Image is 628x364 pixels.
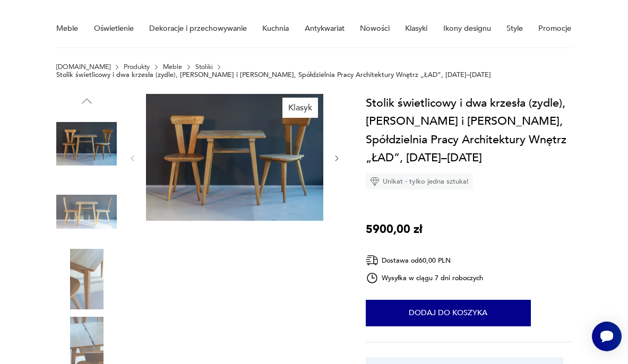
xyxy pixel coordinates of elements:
[94,10,134,47] a: Oświetlenie
[56,71,491,79] p: Stolik świetlicowy i dwa krzesła (zydle), [PERSON_NAME] i [PERSON_NAME], Spółdzielnia Pracy Archi...
[163,63,182,71] a: Meble
[366,94,572,167] h1: Stolik świetlicowy i dwa krzesła (zydle), [PERSON_NAME] i [PERSON_NAME], Spółdzielnia Pracy Archi...
[538,10,571,47] a: Promocje
[149,10,247,47] a: Dekoracje i przechowywanie
[56,181,117,242] img: Zdjęcie produktu Stolik świetlicowy i dwa krzesła (zydle), Olgierd Szlekys i Władysław Wincze, Sp...
[262,10,289,47] a: Kuchnia
[195,63,213,71] a: Stoliki
[366,300,531,326] button: Dodaj do koszyka
[405,10,427,47] a: Klasyki
[56,10,78,47] a: Meble
[56,63,110,71] a: [DOMAIN_NAME]
[506,10,523,47] a: Style
[443,10,491,47] a: Ikony designu
[366,174,473,189] div: Unikat - tylko jedna sztuka!
[360,10,390,47] a: Nowości
[305,10,345,47] a: Antykwariat
[56,114,117,174] img: Zdjęcie produktu Stolik świetlicowy i dwa krzesła (zydle), Olgierd Szlekys i Władysław Wincze, Sp...
[366,220,423,238] p: 5900,00 zł
[56,249,117,309] img: Zdjęcie produktu Stolik świetlicowy i dwa krzesła (zydle), Olgierd Szlekys i Władysław Wincze, Sp...
[370,177,380,186] img: Ikona diamentu
[366,254,484,267] div: Dostawa od 60,00 PLN
[282,98,318,118] div: Klasyk
[366,254,378,267] img: Ikona dostawy
[146,94,323,221] img: Zdjęcie produktu Stolik świetlicowy i dwa krzesła (zydle), Olgierd Szlekys i Władysław Wincze, Sp...
[366,272,484,284] div: Wysyłka w ciągu 7 dni roboczych
[124,63,150,71] a: Produkty
[592,322,622,351] iframe: Smartsupp widget button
